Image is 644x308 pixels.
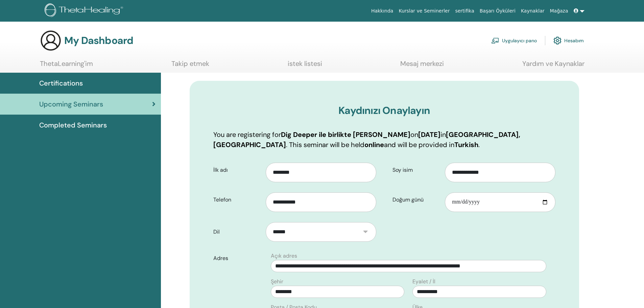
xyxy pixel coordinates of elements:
[387,193,445,206] label: Doğum günü
[271,252,297,260] label: Açık adres
[452,5,477,17] a: sertifika
[64,34,133,47] h3: My Dashboard
[208,226,266,238] label: Dil
[288,60,322,73] a: istek listesi
[387,164,445,176] label: Soy isim
[45,3,125,19] img: logo.png
[171,60,209,73] a: Takip etmek
[400,60,444,73] a: Mesaj merkezi
[39,99,103,109] span: Upcoming Seminars
[547,5,571,17] a: Mağaza
[281,130,410,139] b: Dig Deeper ile birlikte [PERSON_NAME]
[40,30,62,51] img: generic-user-icon.jpg
[39,78,83,88] span: Certifications
[522,60,585,73] a: Yardım ve Kaynaklar
[271,278,283,286] label: Şehir
[208,164,266,176] label: İlk adı
[553,33,584,48] a: Hesabım
[518,5,547,17] a: Kaynaklar
[418,130,440,139] b: [DATE]
[213,129,555,150] p: You are registering for on in . This seminar will be held and will be provided in .
[208,252,267,265] label: Adres
[39,120,107,130] span: Completed Seminars
[412,278,435,286] label: Eyalet / İl
[454,140,478,149] b: Turkish
[396,5,452,17] a: Kurslar ve Seminerler
[553,35,562,46] img: cog.svg
[477,5,518,17] a: Başarı Öyküleri
[368,5,396,17] a: Hakkında
[491,38,499,44] img: chalkboard-teacher.svg
[208,193,266,206] label: Telefon
[364,140,384,149] b: online
[491,33,537,48] a: Uygulayıcı pano
[40,60,93,73] a: ThetaLearning'im
[213,104,555,117] h3: Kaydınızı Onaylayın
